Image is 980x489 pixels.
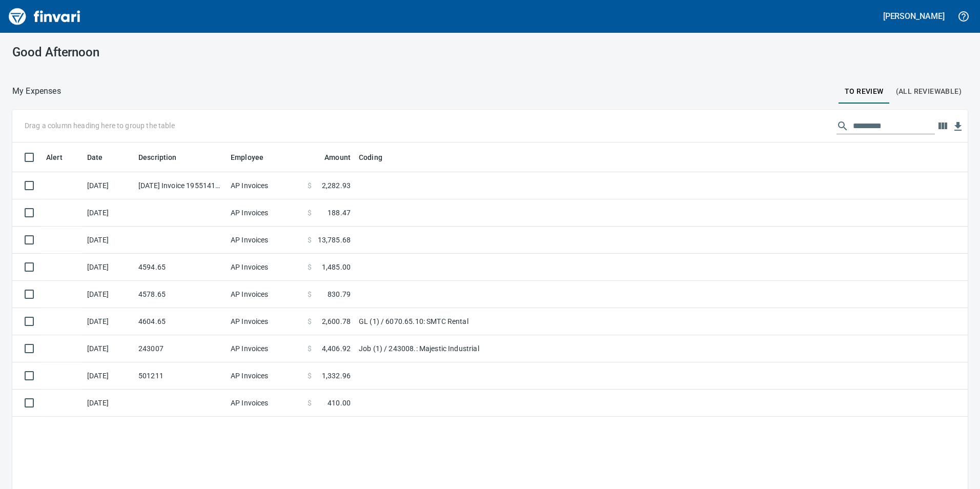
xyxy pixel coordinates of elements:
[308,398,312,408] span: $
[87,151,116,164] span: Date
[87,151,103,164] span: Date
[322,343,351,354] span: 4,406.92
[227,199,303,227] td: AP Invoices
[83,254,134,281] td: [DATE]
[308,289,312,299] span: $
[324,151,351,164] span: Amount
[308,235,312,245] span: $
[227,281,303,308] td: AP Invoices
[134,362,227,390] td: 501211
[227,308,303,335] td: AP Invoices
[227,172,303,199] td: AP Invoices
[134,335,227,362] td: 243007
[46,151,76,164] span: Alert
[46,151,63,164] span: Alert
[227,335,303,362] td: AP Invoices
[227,390,303,417] td: AP Invoices
[308,316,312,327] span: $
[950,119,966,134] button: Download Table
[318,235,351,245] span: 13,785.68
[227,362,303,390] td: AP Invoices
[83,335,134,362] td: [DATE]
[227,227,303,254] td: AP Invoices
[355,308,611,335] td: GL (1) / 6070.65.10: SMTC Rental
[83,362,134,390] td: [DATE]
[935,118,950,134] button: Choose columns to display
[328,208,351,218] span: 188.47
[12,85,61,97] nav: breadcrumb
[134,308,227,335] td: 4604.65
[359,151,396,164] span: Coding
[138,151,177,164] span: Description
[83,281,134,308] td: [DATE]
[25,120,175,131] p: Drag a column heading here to group the table
[227,254,303,281] td: AP Invoices
[12,85,61,97] p: My Expenses
[322,371,351,381] span: 1,332.96
[134,281,227,308] td: 4578.65
[845,85,884,98] span: To Review
[134,172,227,199] td: [DATE] Invoice 195514110 from Uline Inc (1-24846)
[881,8,947,24] button: [PERSON_NAME]
[6,4,83,29] img: Finvari
[322,180,351,191] span: 2,282.93
[308,371,312,381] span: $
[883,11,945,22] h5: [PERSON_NAME]
[355,335,611,362] td: Job (1) / 243008.: Majestic Industrial
[308,208,312,218] span: $
[308,180,312,191] span: $
[322,316,351,327] span: 2,600.78
[328,398,351,408] span: 410.00
[83,308,134,335] td: [DATE]
[83,227,134,254] td: [DATE]
[83,199,134,227] td: [DATE]
[231,151,263,164] span: Employee
[83,390,134,417] td: [DATE]
[308,262,312,272] span: $
[134,254,227,281] td: 4594.65
[83,172,134,199] td: [DATE]
[322,262,351,272] span: 1,485.00
[231,151,277,164] span: Employee
[138,151,190,164] span: Description
[896,85,962,98] span: (All Reviewable)
[328,289,351,299] span: 830.79
[12,45,314,59] h3: Good Afternoon
[311,151,351,164] span: Amount
[308,343,312,354] span: $
[359,151,382,164] span: Coding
